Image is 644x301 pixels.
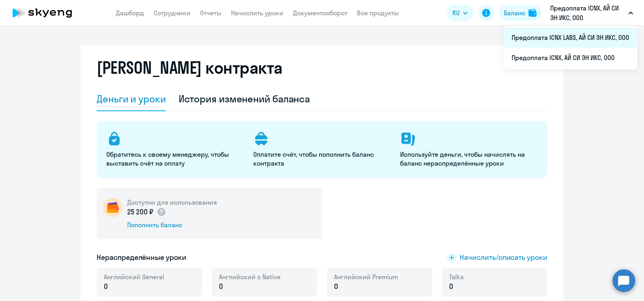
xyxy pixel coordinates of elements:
div: История изменений баланса [179,92,310,105]
a: Сотрудники [154,9,190,17]
p: 25 200 ₽ [127,207,166,217]
p: Используйте деньги, чтобы начислять на баланс нераспределённые уроки [400,150,537,168]
h5: Доступно для использования [127,198,217,207]
a: Начислить уроки [231,9,283,17]
span: 0 [219,281,223,292]
span: Начислить/списать уроки [460,252,547,263]
div: Пополнить баланс [127,220,217,229]
span: 0 [334,281,338,292]
span: Английский General [104,272,164,281]
span: RU [452,8,460,18]
img: wallet-circle.png [103,198,122,217]
a: Документооборот [293,9,347,17]
span: Английский с Native [219,272,281,281]
p: Предоплата ICNX, АЙ СИ ЭН ИКС, ООО [550,3,625,23]
h2: [PERSON_NAME] контракта [97,58,283,77]
button: Балансbalance [499,5,541,21]
img: balance [528,9,537,17]
h5: Нераспределённые уроки [97,252,186,263]
button: Предоплата ICNX, АЙ СИ ЭН ИКС, ООО [546,3,637,23]
span: 0 [449,281,453,292]
p: Оплатите счёт, чтобы пополнить баланс контракта [253,150,390,168]
span: Talks [449,272,464,281]
a: Отчеты [200,9,221,17]
ul: RU [504,26,637,69]
p: Обратитесь к своему менеджеру, чтобы выставить счёт на оплату [106,150,244,168]
a: Все продукты [357,9,399,17]
span: 0 [104,281,108,292]
span: Английский Premium [334,272,398,281]
div: Деньги и уроки [97,92,166,105]
div: Баланс [504,8,525,18]
a: Дашборд [116,9,144,17]
button: RU [447,5,473,21]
